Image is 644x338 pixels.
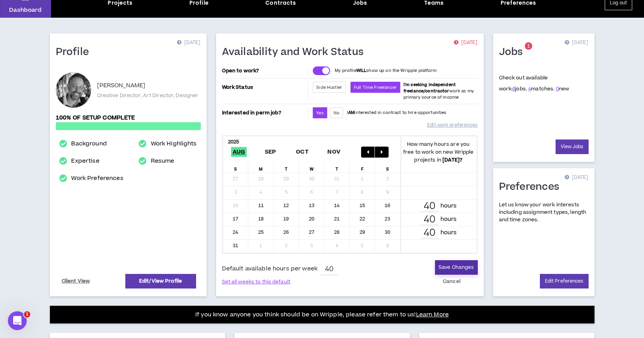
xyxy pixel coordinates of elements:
a: Work Preferences [71,174,123,183]
a: Work Highlights [151,139,197,149]
span: matches. [528,85,554,92]
strong: WILL [356,68,367,73]
h1: Availability and Work Status [222,46,370,59]
a: Edit/View Profile [125,274,196,288]
p: Check out available work: [499,74,569,92]
strong: AM [348,110,354,116]
button: Save Changes [435,260,477,275]
span: Yes [316,110,323,116]
span: Side Hustler [316,84,342,90]
a: Edit Preferences [540,274,589,288]
p: Creative Director, Art Director, Designer [97,92,199,99]
a: View Jobs [556,140,589,154]
div: S [223,161,249,173]
p: 100% of setup complete [56,114,201,122]
span: No [334,110,339,116]
p: hours [440,202,457,210]
a: Resume [151,156,174,166]
a: Expertise [71,156,99,166]
div: T [274,161,299,173]
a: 4 [528,85,531,92]
a: Edit work preferences [427,118,477,132]
p: hours [440,215,457,224]
p: [DATE] [565,174,588,182]
p: How many hours are you free to work on new Wripple projects in [400,140,477,164]
p: I interested in contract to hire opportunities [347,110,447,116]
span: 1 [527,43,530,50]
b: [DATE] ? [442,156,462,163]
a: 8 [512,85,515,92]
p: [DATE] [454,39,477,47]
iframe: Intercom live chat [8,311,27,330]
p: Dashboard [9,6,42,14]
a: 0 [556,85,559,92]
button: Cancel [440,275,464,288]
div: Matt D. [56,72,91,108]
p: hours [440,228,457,237]
p: Work Status [222,82,306,93]
span: 1 [24,311,30,318]
div: T [325,161,350,173]
span: new [556,85,569,92]
button: Set all weeks to this default [222,275,290,286]
p: Open to work? [222,68,306,74]
b: I'm seeking independent freelance/contractor [404,82,456,94]
div: W [299,161,325,173]
span: work as my primary source of income [404,82,474,100]
p: If you know anyone you think should be on Wripple, please refer them to us! [195,310,449,320]
a: Client View [61,274,92,288]
h1: Profile [56,46,95,59]
div: S [375,161,401,173]
a: Background [71,139,106,149]
p: Let us know your work interests including assignment types, length and time zones. [499,201,589,224]
sup: 1 [525,42,532,50]
h1: Preferences [499,181,565,193]
div: M [248,161,274,173]
p: [DATE] [565,39,588,47]
span: Default available hours per week [222,265,317,273]
span: Oct [294,147,310,157]
span: Aug [231,147,247,157]
p: Interested in perm job? [222,107,306,118]
span: jobs. [512,85,527,92]
p: [DATE] [177,39,200,47]
p: [PERSON_NAME] [97,81,146,90]
span: Sep [263,147,278,157]
a: Learn More [416,310,449,319]
h1: Jobs [499,46,529,59]
p: My profile show up on the Wripple platform [335,68,437,74]
span: Nov [326,147,342,157]
b: 2025 [228,138,239,145]
div: F [350,161,375,173]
